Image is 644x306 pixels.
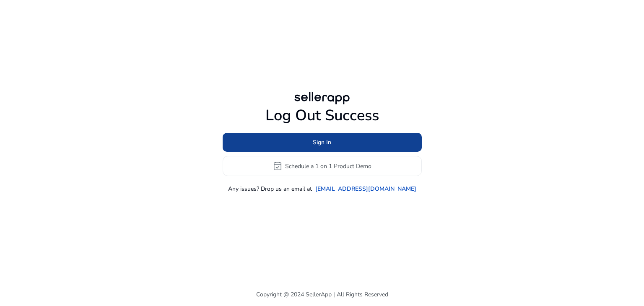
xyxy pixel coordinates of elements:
[228,184,312,193] p: Any issues? Drop us an email at
[223,133,422,152] button: Sign In
[313,138,331,147] span: Sign In
[315,184,416,193] a: [EMAIL_ADDRESS][DOMAIN_NAME]
[223,106,422,124] h1: Log Out Success
[273,161,283,171] span: event_available
[223,156,422,176] button: event_availableSchedule a 1 on 1 Product Demo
